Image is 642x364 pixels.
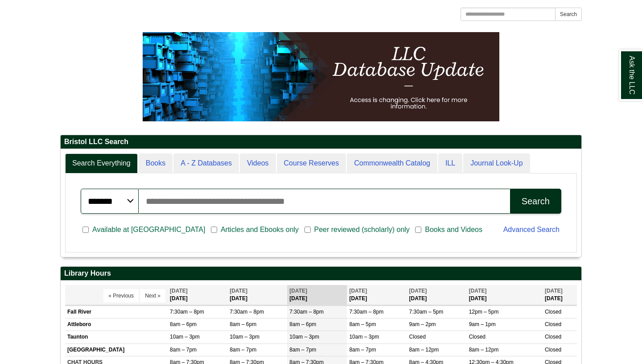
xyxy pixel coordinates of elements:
a: Journal Look-Up [463,153,530,174]
a: ILL [438,153,462,174]
span: 8am – 5pm [349,321,376,327]
a: Videos [240,153,276,174]
h2: Bristol LLC Search [61,135,581,149]
td: [GEOGRAPHIC_DATA] [65,343,168,356]
span: Closed [545,321,561,327]
span: Articles and Ebooks only [217,224,302,235]
span: 8am – 7pm [349,347,376,353]
span: 10am – 3pm [230,334,259,340]
span: 8am – 12pm [409,347,439,353]
span: [DATE] [469,288,487,294]
th: [DATE] [347,285,407,305]
a: Search Everything [65,153,138,174]
span: 7:30am – 8pm [289,309,324,315]
input: Peer reviewed (scholarly) only [305,226,311,234]
th: [DATE] [467,285,543,305]
td: Taunton [65,331,168,343]
input: Articles and Ebooks only [211,226,217,234]
span: 7:30am – 5pm [409,309,444,315]
span: 7:30am – 8pm [230,309,264,315]
th: [DATE] [168,285,227,305]
span: 8am – 12pm [469,347,499,353]
span: [DATE] [545,288,563,294]
span: 8am – 7pm [170,347,197,353]
span: 9am – 2pm [409,321,436,327]
span: Closed [545,347,561,353]
span: 8am – 6pm [170,321,197,327]
span: 8am – 6pm [230,321,256,327]
th: [DATE] [407,285,467,305]
button: Next » [140,289,165,302]
th: [DATE] [227,285,287,305]
span: 10am – 3pm [289,334,319,340]
span: Closed [409,334,426,340]
input: Books and Videos [415,226,421,234]
a: A - Z Databases [173,153,239,174]
button: Search [555,8,582,21]
div: Search [522,196,550,207]
span: Available at [GEOGRAPHIC_DATA] [89,224,209,235]
span: 9am – 1pm [469,321,496,327]
span: Closed [469,334,486,340]
span: 8am – 6pm [289,321,316,327]
td: Attleboro [65,318,168,331]
span: 8am – 7pm [289,347,316,353]
a: Books [139,153,173,174]
span: 7:30am – 8pm [349,309,383,315]
span: 8am – 7pm [230,347,256,353]
a: Commonwealth Catalog [347,153,437,174]
th: [DATE] [287,285,347,305]
span: [DATE] [170,288,188,294]
span: [DATE] [230,288,247,294]
span: Peer reviewed (scholarly) only [311,224,413,235]
span: [DATE] [409,288,427,294]
span: 12pm – 5pm [469,309,499,315]
th: [DATE] [543,285,577,305]
span: 7:30am – 8pm [170,309,204,315]
img: HTML tutorial [143,32,499,121]
span: [DATE] [289,288,307,294]
input: Available at [GEOGRAPHIC_DATA] [82,226,89,234]
span: [DATE] [349,288,367,294]
span: Closed [545,334,561,340]
button: « Previous [103,289,139,302]
td: Fall River [65,306,168,318]
h2: Library Hours [61,267,581,281]
span: Books and Videos [421,224,486,235]
button: Search [510,189,561,214]
span: 10am – 3pm [170,334,200,340]
span: 10am – 3pm [349,334,379,340]
span: Closed [545,309,561,315]
a: Course Reserves [277,153,346,174]
a: Advanced Search [503,226,560,233]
